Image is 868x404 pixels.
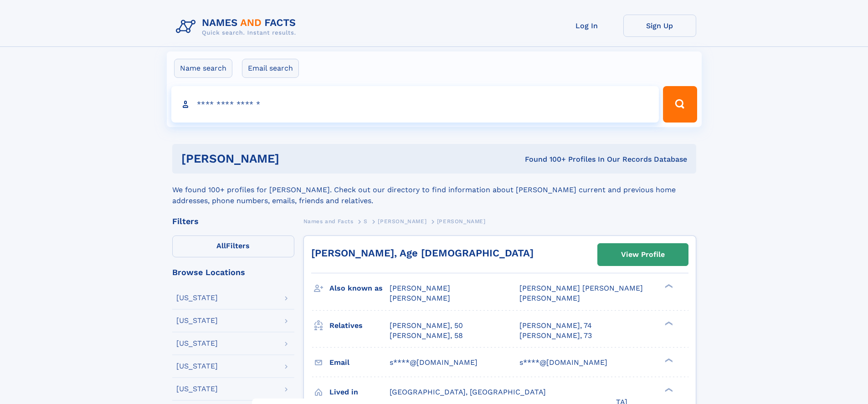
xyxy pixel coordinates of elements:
label: Email search [242,59,299,78]
h3: Lived in [329,384,390,400]
a: View Profile [598,244,688,266]
div: [US_STATE] [176,385,218,393]
h3: Relatives [329,318,390,333]
div: Filters [172,217,294,225]
div: We found 100+ profiles for [PERSON_NAME]. Check out our directory to find information about [PERS... [172,174,696,206]
div: ❯ [663,387,673,393]
span: [PERSON_NAME] [390,294,450,302]
span: [PERSON_NAME] [390,284,450,292]
div: Found 100+ Profiles In Our Records Database [402,154,687,164]
a: [PERSON_NAME], Age [DEMOGRAPHIC_DATA] [311,247,534,259]
a: S [364,215,368,227]
span: [PERSON_NAME] [378,218,426,225]
span: S [364,218,368,225]
div: View Profile [621,244,665,265]
h3: Email [329,355,390,370]
a: [PERSON_NAME] [378,215,426,227]
label: Name search [174,59,232,78]
h1: [PERSON_NAME] [181,153,402,164]
div: ❯ [663,320,673,326]
span: All [216,241,226,250]
span: [PERSON_NAME] [437,218,486,225]
span: [PERSON_NAME] [PERSON_NAME] [519,284,643,292]
div: [US_STATE] [176,363,218,370]
a: Names and Facts [303,215,354,227]
a: [PERSON_NAME], 50 [390,321,463,331]
button: Search Button [663,86,697,123]
div: ❯ [663,283,673,289]
input: search input [171,86,659,123]
label: Filters [172,235,294,257]
img: Logo Names and Facts [172,15,303,39]
a: [PERSON_NAME], 73 [519,331,592,341]
a: [PERSON_NAME], 58 [390,331,463,341]
span: [GEOGRAPHIC_DATA], [GEOGRAPHIC_DATA] [390,388,546,396]
a: Sign Up [623,15,696,37]
div: [US_STATE] [176,294,218,302]
a: Log In [550,15,623,37]
div: Browse Locations [172,268,294,276]
div: [US_STATE] [176,317,218,324]
h3: Also known as [329,281,390,296]
div: [US_STATE] [176,340,218,347]
div: ❯ [663,357,673,363]
a: [PERSON_NAME], 74 [519,321,592,331]
span: [PERSON_NAME] [519,294,580,302]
